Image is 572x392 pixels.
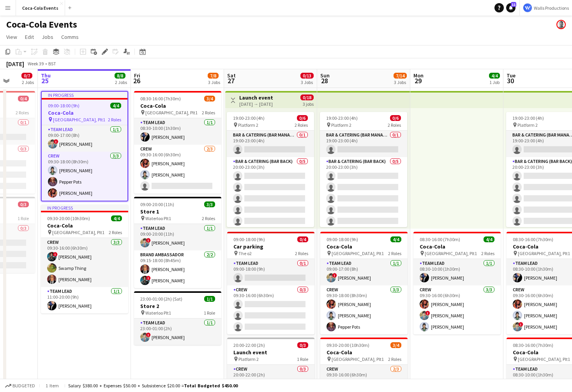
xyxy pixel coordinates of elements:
h3: Launch event [227,349,314,356]
app-job-card: 19:00-23:00 (4h)0/6 Platform 22 RolesBar & Catering (Bar Manager)0/119:00-23:00 (4h) Bar & Cateri... [320,112,407,227]
span: Week 39 [26,61,45,66]
app-card-role: Crew3/309:30-18:00 (8h30m)[PERSON_NAME][PERSON_NAME]Pepper Pots [320,285,408,334]
span: Tue [507,72,516,79]
span: 2 Roles [388,122,401,128]
span: 4/4 [110,103,121,108]
app-card-role: Bar & Catering (Bar Manager)0/119:00-23:00 (4h) [320,131,407,157]
span: 26 [133,76,140,85]
div: 2 Jobs [22,79,34,85]
span: 0/3 [297,342,308,348]
h3: Store 2 [134,303,221,310]
app-job-card: 09:00-18:00 (9h)4/4Coca-Cola [GEOGRAPHIC_DATA], Plt12 RolesTeam Lead1/109:00-17:00 (8h)![PERSON_N... [320,232,408,334]
span: 2 Roles [202,110,215,115]
button: Coca-Cola Events [16,0,65,16]
span: 2 Roles [388,356,401,362]
span: 30 [505,76,516,85]
span: 0/4 [18,96,29,101]
span: Fri [134,72,140,79]
app-job-card: 23:00-01:00 (2h) (Sat)1/1Store 2 Waterloo Plt11 RoleTeam Lead1/123:00-01:00 (2h)![PERSON_NAME] [134,291,221,345]
div: In progress09:30-20:00 (10h30m)4/4Coca-Cola [GEOGRAPHIC_DATA], Plt12 RolesCrew3/309:30-16:00 (6h3... [41,205,128,313]
h3: Coca-Cola [320,243,408,250]
span: Thu [41,72,51,79]
span: 7/8 [208,73,219,79]
span: Comms [61,33,79,40]
div: 3 Jobs [394,79,406,85]
span: 19:00-23:00 (4h) [512,115,544,121]
span: 19:00-23:00 (4h) [233,115,265,121]
app-card-role: Team Lead1/109:00-20:00 (11h)![PERSON_NAME] [134,224,221,250]
span: 09:30-20:00 (10h30m) [327,342,369,348]
span: 2 Roles [16,110,29,115]
span: [GEOGRAPHIC_DATA], Plt1 [518,356,570,362]
span: Edit [25,33,34,40]
span: ! [425,311,430,315]
span: 4/4 [111,215,122,221]
a: Edit [22,32,37,42]
span: Waterloo Plt1 [145,310,171,316]
span: The o2 [238,250,252,256]
span: 0/4 [297,236,308,242]
h3: Coca-Cola [134,102,221,109]
div: BST [48,61,56,66]
div: [DATE] → [DATE] [239,101,273,107]
h3: Store 1 [134,208,221,215]
app-job-card: In progress09:00-18:00 (9h)4/4Coca-Cola [GEOGRAPHIC_DATA], Plt12 RolesTeam Lead1/109:00-17:00 (8h... [41,91,128,201]
app-card-role: Bar & Catering (Bar Manager)0/119:00-23:00 (4h) [227,131,314,157]
app-job-card: 09:00-20:00 (11h)3/3Store 1 Waterloo Plt12 RolesTeam Lead1/109:00-20:00 (11h)![PERSON_NAME]Brand ... [134,197,221,288]
div: 08:30-16:00 (7h30m)3/4Coca-Cola [GEOGRAPHIC_DATA], Plt12 RolesTeam Lead1/108:30-10:00 (1h30m)[PER... [134,91,221,194]
a: Jobs [39,32,56,42]
span: ! [54,139,58,144]
span: 11 [511,2,516,7]
h3: Coca-Cola [320,349,408,356]
span: ! [53,252,58,257]
span: ! [519,322,523,327]
span: Walls Productions [534,5,569,11]
app-card-role: Team Lead1/123:00-01:00 (2h)![PERSON_NAME] [134,318,221,345]
img: Logo [523,3,532,12]
span: 0/6 [390,115,401,121]
app-job-card: 09:00-18:00 (9h)0/4Car parking The o22 RolesTeam Lead0/109:00-18:00 (9h) Crew0/309:30-16:00 (6h30m) [227,232,314,334]
span: [GEOGRAPHIC_DATA], Plt1 [145,110,198,115]
span: 29 [412,76,424,85]
app-card-role: Crew3/309:30-16:00 (6h30m)[PERSON_NAME]![PERSON_NAME][PERSON_NAME] [413,285,501,334]
span: 08:30-16:00 (7h30m) [513,236,553,242]
span: 2 Roles [202,215,215,221]
span: [GEOGRAPHIC_DATA], Plt1 [52,229,104,235]
app-card-role: Bar & Catering (Bar Back)0/520:00-23:00 (3h) [227,157,314,229]
span: 1/1 [204,296,215,302]
div: In progress [42,92,127,98]
app-job-card: 19:00-23:00 (4h)0/6 Platform 22 RolesBar & Catering (Bar Manager)0/119:00-23:00 (4h) Bar & Cateri... [227,112,314,227]
span: 8/8 [115,73,125,79]
app-user-avatar: Mark Walls [556,20,566,29]
div: In progress [41,205,128,211]
h3: Coca-Cola [42,109,127,116]
span: 2 Roles [109,229,122,235]
span: 25 [40,76,51,85]
span: 1 item [43,383,62,388]
span: ! [146,276,151,280]
span: View [6,33,17,40]
span: 4/4 [484,236,494,242]
span: 0/18 [300,94,314,100]
span: Total Budgeted $450.00 [184,383,238,388]
span: 3/4 [390,342,401,348]
span: 2 Roles [295,122,308,128]
span: 09:00-20:00 (11h) [140,201,174,207]
span: 08:30-16:00 (7h30m) [420,236,460,242]
a: View [3,32,20,42]
app-card-role: Team Lead1/108:30-10:00 (1h30m)[PERSON_NAME] [413,259,501,285]
span: Jobs [42,33,53,40]
span: 08:30-16:00 (7h30m) [513,342,553,348]
a: 11 [506,3,516,12]
span: [GEOGRAPHIC_DATA], Plt1 [425,250,477,256]
h1: Coca-Cola Events [6,19,77,30]
span: 08:30-16:00 (7h30m) [140,96,181,101]
div: 3 Jobs [208,79,220,85]
span: 1 Role [18,215,29,221]
span: ! [332,273,337,278]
